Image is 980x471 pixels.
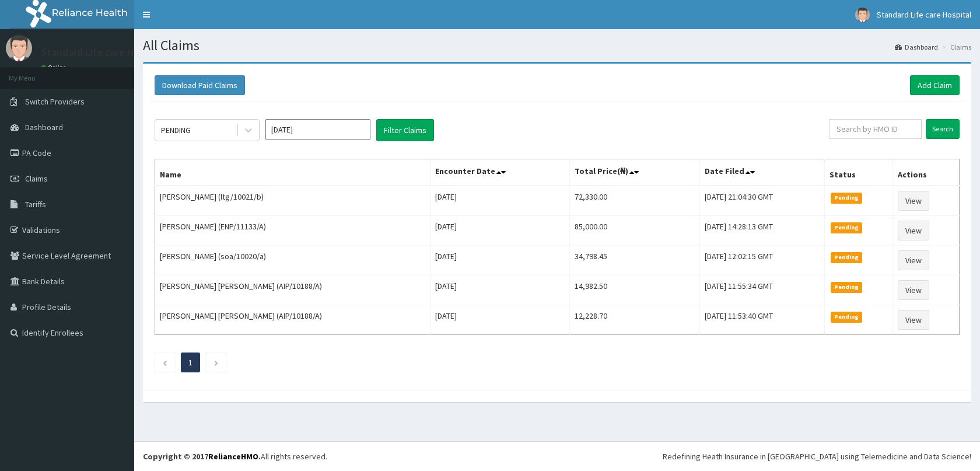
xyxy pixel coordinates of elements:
th: Status [824,159,893,186]
td: 85,000.00 [570,216,699,246]
a: View [898,191,929,211]
td: [DATE] 11:55:34 GMT [699,275,824,305]
td: [PERSON_NAME] (ENP/11133/A) [155,216,430,246]
a: Add Claim [910,75,960,95]
li: Claims [939,42,971,52]
td: [DATE] 14:28:13 GMT [699,216,824,246]
td: [DATE] [430,305,570,335]
a: Next page [213,357,219,368]
td: 34,798.45 [570,246,699,275]
input: Search by HMO ID [829,119,922,139]
strong: Copyright © 2017 . [143,451,261,462]
button: Filter Claims [376,119,434,141]
span: Claims [25,173,48,184]
td: [DATE] [430,216,570,246]
a: Online [41,64,69,72]
h1: All Claims [143,38,971,53]
img: User Image [855,8,870,22]
div: PENDING [161,124,191,136]
p: Standard Life care Hospital [41,47,166,58]
a: View [898,221,929,240]
td: [DATE] 21:04:30 GMT [699,186,824,216]
div: Redefining Heath Insurance in [GEOGRAPHIC_DATA] using Telemedicine and Data Science! [663,451,971,462]
a: Previous page [162,357,167,368]
a: View [898,250,929,270]
span: Tariffs [25,199,46,210]
td: [DATE] [430,186,570,216]
td: 72,330.00 [570,186,699,216]
span: Dashboard [25,122,63,132]
td: [PERSON_NAME] (ltg/10021/b) [155,186,430,216]
td: [DATE] [430,246,570,275]
span: Pending [831,312,863,322]
span: Pending [831,282,863,292]
a: Page 1 is your current page [188,357,192,368]
button: Download Paid Claims [155,75,245,95]
td: [DATE] 11:53:40 GMT [699,305,824,335]
td: [PERSON_NAME] [PERSON_NAME] (AIP/10188/A) [155,275,430,305]
th: Date Filed [699,159,824,186]
input: Search [926,119,960,139]
a: View [898,280,929,300]
td: [DATE] 12:02:15 GMT [699,246,824,275]
span: Switch Providers [25,96,85,107]
td: 12,228.70 [570,305,699,335]
span: Standard Life care Hospital [877,9,971,20]
a: Dashboard [895,42,938,52]
td: [PERSON_NAME] [PERSON_NAME] (AIP/10188/A) [155,305,430,335]
td: [DATE] [430,275,570,305]
a: RelianceHMO [208,451,258,462]
td: 14,982.50 [570,275,699,305]
th: Actions [893,159,960,186]
th: Name [155,159,430,186]
a: View [898,310,929,330]
span: Pending [831,222,863,233]
span: Pending [831,193,863,203]
th: Total Price(₦) [570,159,699,186]
img: User Image [6,35,32,61]
footer: All rights reserved. [134,441,980,471]
span: Pending [831,252,863,263]
th: Encounter Date [430,159,570,186]
input: Select Month and Year [265,119,370,140]
td: [PERSON_NAME] (soa/10020/a) [155,246,430,275]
